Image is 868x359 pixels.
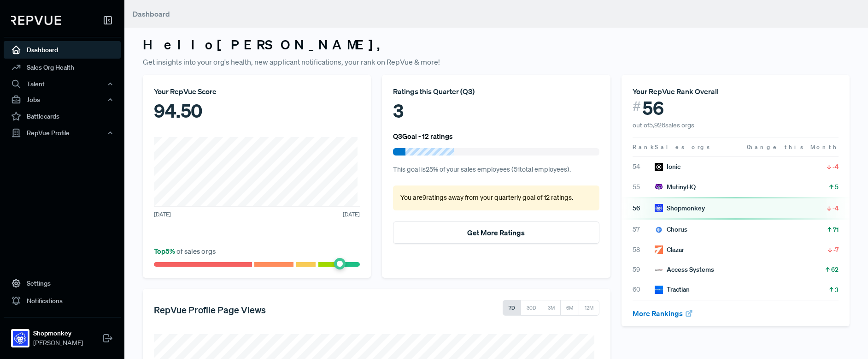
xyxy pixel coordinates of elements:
[655,204,663,212] img: Shopmonkey
[4,317,121,352] a: ShopmonkeyShopmonkey[PERSON_NAME]
[393,221,599,244] button: Get More Ratings
[4,92,121,108] button: Jobs
[154,86,360,97] div: Your RepVue Score
[655,285,690,294] div: Tractian
[4,59,121,76] a: Sales Org Health
[133,9,170,18] span: Dashboard
[633,309,693,318] a: More Rankings
[655,265,714,275] div: Access Systems
[343,210,360,219] span: [DATE]
[633,225,655,234] span: 57
[633,285,655,294] span: 60
[633,245,655,255] span: 58
[655,183,663,191] img: MutinyHQ
[655,226,663,234] img: Chorus
[655,286,663,294] img: Tractian
[154,210,171,219] span: [DATE]
[4,76,121,92] button: Talent
[642,97,664,119] span: 56
[655,203,705,213] div: Shopmonkey
[400,193,592,203] p: You are 9 ratings away from your quarterly goal of 12 ratings .
[4,41,121,59] a: Dashboard
[831,265,839,274] span: 62
[833,162,839,171] span: -4
[633,265,655,275] span: 59
[747,143,839,151] span: Change this Month
[393,165,599,175] p: This goal is 25 % of your sales employees ( 51 total employees).
[503,300,521,316] button: 7D
[4,275,121,292] a: Settings
[655,182,696,192] div: MutinyHQ
[143,37,850,53] h3: Hello [PERSON_NAME] ,
[4,125,121,141] button: RepVue Profile
[633,97,641,116] span: #
[655,245,663,254] img: Clazar
[4,108,121,125] a: Battlecards
[521,300,542,316] button: 30D
[393,86,599,97] div: Ratings this Quarter ( Q3 )
[542,300,561,316] button: 3M
[154,97,360,125] div: 94.50
[655,143,711,151] span: Sales orgs
[633,203,655,213] span: 56
[835,182,839,191] span: 5
[835,285,839,294] span: 3
[833,245,839,254] span: -7
[393,132,453,140] h6: Q3 Goal - 12 ratings
[655,163,663,171] img: Ionic
[633,87,719,96] span: Your RepVue Rank Overall
[11,16,61,25] img: RepVue
[633,182,655,192] span: 55
[33,338,83,348] span: [PERSON_NAME]
[33,329,83,338] strong: Shopmonkey
[655,225,687,234] div: Chorus
[633,162,655,172] span: 54
[560,300,579,316] button: 6M
[833,203,839,213] span: -4
[154,304,266,315] h5: RepVue Profile Page Views
[154,246,216,256] span: of sales orgs
[655,162,680,172] div: Ionic
[579,300,599,316] button: 12M
[393,97,599,125] div: 3
[13,331,28,346] img: Shopmonkey
[655,245,684,255] div: Clazar
[4,292,121,310] a: Notifications
[655,266,663,274] img: Access Systems
[633,121,694,129] span: out of 5,926 sales orgs
[154,246,176,256] span: Top 5 %
[833,225,839,234] span: 71
[143,56,850,67] p: Get insights into your org's health, new applicant notifications, your rank on RepVue & more!
[633,143,655,151] span: Rank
